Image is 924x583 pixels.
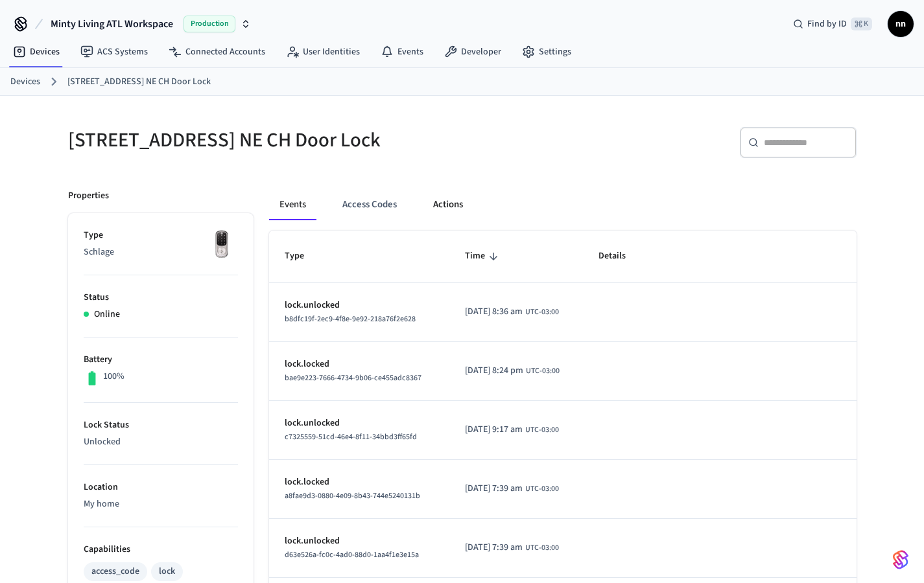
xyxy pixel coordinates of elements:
[807,17,847,30] span: Find by ID
[888,11,914,37] button: nn
[158,40,276,63] a: Connected Accounts
[783,12,883,36] div: Find by ID⌘ K
[84,229,238,242] p: Type
[434,40,512,63] a: Developer
[332,189,407,220] button: Access Codes
[598,246,643,266] span: Details
[465,305,523,319] span: [DATE] 8:36 am
[285,431,417,442] span: c7325559-51cd-46e4-8f11-34bbd3ff65fd
[465,305,559,319] div: America/Sao_Paulo
[285,549,419,560] span: d63e526a-fc0c-4ad0-88d0-1aa4f1e3e15a
[512,40,582,63] a: Settings
[465,246,502,266] span: Time
[465,541,523,554] span: [DATE] 7:39 am
[285,475,434,489] p: lock.locked
[893,549,908,570] img: SeamLogoGradient.69752ec5.svg
[285,372,421,383] span: bae9e223-7666-4734-9b06-ce455adc8367
[465,482,523,496] span: [DATE] 7:39 am
[269,189,316,220] button: Events
[68,127,455,154] h5: [STREET_ADDRESS] NE CH Door Lock
[285,358,434,371] p: lock.locked
[526,365,560,377] span: UTC-03:00
[851,17,872,30] span: ⌘ K
[94,308,120,321] p: Online
[103,370,124,383] p: 100%
[525,542,559,554] span: UTC-03:00
[525,424,559,436] span: UTC-03:00
[269,189,857,220] div: ant example
[84,543,238,556] p: Capabilities
[206,229,238,261] img: Yale Assure Touchscreen Wifi Smart Lock, Satin Nickel, Front
[465,364,523,378] span: [DATE] 8:24 pm
[889,12,912,36] span: nn
[285,490,420,501] span: a8fae9d3-0880-4e09-8b43-744e5240131b
[285,534,434,548] p: lock.unlocked
[84,291,238,304] p: Status
[525,306,559,318] span: UTC-03:00
[159,565,175,578] div: lock
[91,565,139,578] div: access_code
[285,299,434,312] p: lock.unlocked
[285,417,434,430] p: lock.unlocked
[465,423,523,437] span: [DATE] 9:17 am
[285,246,321,266] span: Type
[70,40,158,63] a: ACS Systems
[67,75,211,89] a: [STREET_ADDRESS] NE CH Door Lock
[84,418,238,432] p: Lock Status
[51,16,173,32] span: Minty Living ATL Workspace
[525,483,559,495] span: UTC-03:00
[84,497,238,511] p: My home
[465,423,559,437] div: America/Sao_Paulo
[465,364,560,378] div: America/Sao_Paulo
[84,481,238,494] p: Location
[465,541,559,554] div: America/Sao_Paulo
[10,75,40,89] a: Devices
[84,246,238,259] p: Schlage
[285,314,416,325] span: b8dfc19f-2ec9-4f8e-9e92-218a76f2e628
[184,16,235,32] span: Production
[370,40,434,63] a: Events
[465,482,559,496] div: America/Sao_Paulo
[276,40,370,63] a: User Identities
[3,40,70,63] a: Devices
[423,189,473,220] button: Actions
[84,435,238,449] p: Unlocked
[68,189,109,203] p: Properties
[84,353,238,367] p: Battery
